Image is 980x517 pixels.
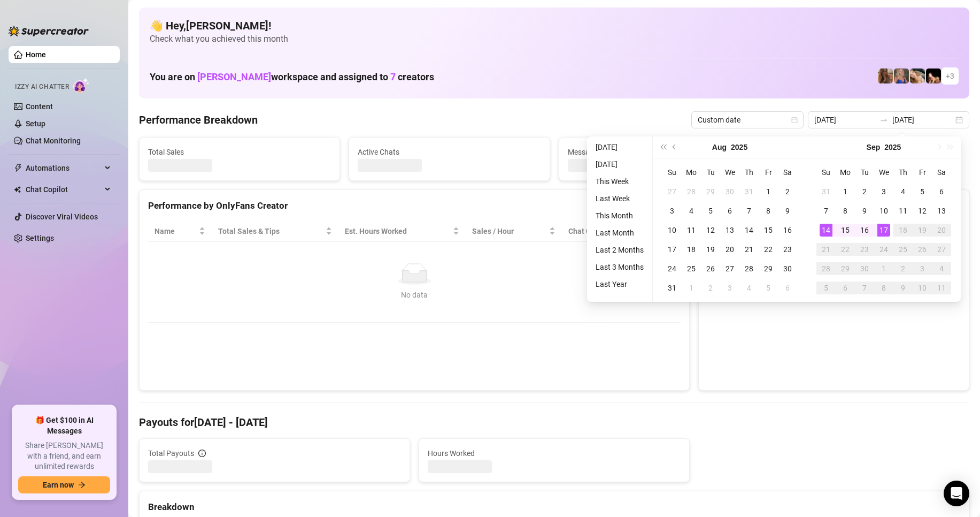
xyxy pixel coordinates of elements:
input: Start date [814,114,875,126]
h4: Performance Breakdown [139,112,258,127]
img: AI Chatter [73,78,90,93]
span: + 3 [946,70,954,82]
div: No data [159,289,670,301]
span: Total Sales & Tips [218,225,323,237]
span: 🎁 Get $100 in AI Messages [18,415,110,436]
img: Ambie [894,69,909,83]
h4: 👋 Hey, [PERSON_NAME] ! [150,18,959,33]
span: Chat Copilot [26,181,102,198]
a: Chat Monitoring [26,136,81,145]
span: Sales / Hour [472,225,547,237]
a: Setup [26,119,45,128]
img: OnlyDanielle [910,69,925,83]
span: Total Sales [148,146,331,158]
th: Sales / Hour [466,221,562,242]
th: Total Sales & Tips [212,221,338,242]
span: Earn now [43,481,74,489]
span: info-circle [198,450,206,457]
input: End date [892,114,953,126]
img: logo-BBDzfeDw.svg [9,26,89,36]
span: Izzy AI Chatter [15,82,69,92]
div: Sales by OnlyFans Creator [707,199,960,213]
img: Brittany️‍ [926,69,941,83]
th: Chat Conversion [562,221,681,242]
span: 7 [390,71,396,82]
span: to [879,116,888,124]
img: daniellerose [878,69,893,83]
span: thunderbolt [14,164,22,172]
span: calendar [791,117,798,123]
h4: Payouts for [DATE] - [DATE] [139,415,969,430]
div: Est. Hours Worked [345,225,451,237]
span: Messages Sent [568,146,751,158]
div: Breakdown [148,500,960,514]
span: Custom date [698,112,797,128]
a: Discover Viral Videos [26,212,98,221]
span: Total Payouts [148,447,194,459]
span: Hours Worked [428,447,681,459]
div: Open Intercom Messenger [944,481,969,506]
th: Name [148,221,212,242]
h1: You are on workspace and assigned to creators [150,71,434,83]
a: Content [26,102,53,111]
img: Chat Copilot [14,186,21,193]
a: Home [26,50,46,59]
span: Check what you achieved this month [150,33,959,45]
button: Earn nowarrow-right [18,476,110,493]
span: Chat Conversion [568,225,666,237]
a: Settings [26,234,54,242]
span: Name [155,225,197,237]
span: Automations [26,159,102,177]
span: arrow-right [78,481,86,489]
span: swap-right [879,116,888,124]
span: [PERSON_NAME] [197,71,271,82]
span: Active Chats [358,146,541,158]
div: Performance by OnlyFans Creator [148,199,681,213]
span: Share [PERSON_NAME] with a friend, and earn unlimited rewards [18,440,110,472]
